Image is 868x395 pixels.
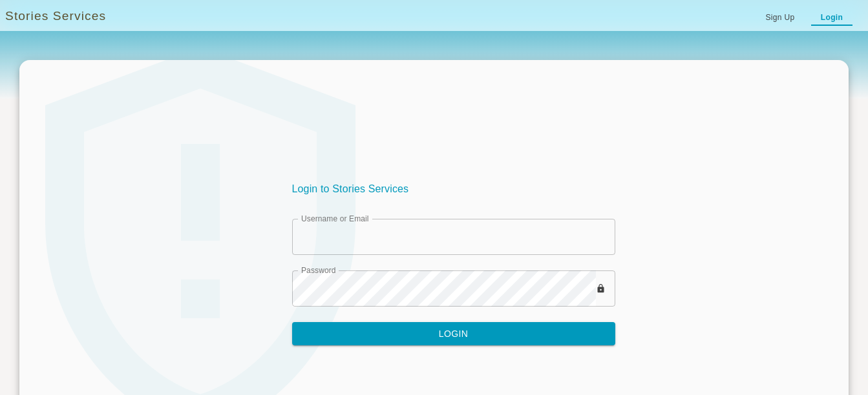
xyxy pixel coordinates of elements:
[292,322,615,346] button: Login
[292,180,615,198] h6: Login to Stories Services
[301,213,369,224] label: Username or Email
[301,265,336,276] label: Password
[811,11,852,26] a: Login
[5,7,106,26] a: Stories Services
[759,11,801,26] a: Sign Up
